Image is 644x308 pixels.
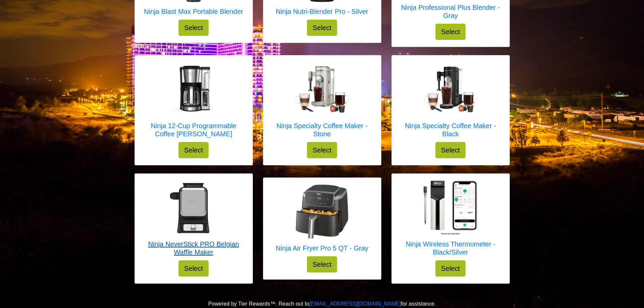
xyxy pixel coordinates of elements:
img: Ninja Air Fryer Pro 5 QT - Gray [295,185,349,239]
h5: Ninja 12-Cup Programmable Coffee [PERSON_NAME] [142,122,246,138]
a: Ninja NeverStick PRO Belgian Waffle Maker Ninja NeverStick PRO Belgian Waffle Maker [142,181,246,260]
img: Ninja Specialty Coffee Maker - Stone [295,66,349,112]
a: Ninja Specialty Coffee Maker - Stone Ninja Specialty Coffee Maker - Stone [270,62,374,142]
img: Ninja Specialty Coffee Maker - Black [424,67,478,113]
h5: Ninja Specialty Coffee Maker - Black [399,122,503,138]
button: Select [307,256,337,273]
h5: Ninja Blast Max Portable Blender [144,7,243,16]
button: Select [435,260,466,277]
img: Ninja Wireless Thermometer - Black/Silver [424,181,478,235]
h5: Ninja Air Fryer Pro 5 QT - Gray [276,244,368,252]
button: Select [435,142,466,158]
button: Select [307,20,337,36]
img: Ninja 12-Cup Programmable Coffee Brewer [167,62,221,116]
a: Ninja 12-Cup Programmable Coffee Brewer Ninja 12-Cup Programmable Coffee [PERSON_NAME] [142,62,246,142]
button: Select [178,20,209,36]
span: Powered by Tier Rewards™. Reach out to for assistance. [208,301,436,307]
a: Ninja Specialty Coffee Maker - Black Ninja Specialty Coffee Maker - Black [399,62,503,142]
a: [EMAIL_ADDRESS][DOMAIN_NAME] [309,301,401,307]
h5: Ninja Nutri-Blender Pro - Silver [276,7,368,16]
button: Select [307,142,337,158]
button: Select [178,142,209,158]
h5: Ninja NeverStick PRO Belgian Waffle Maker [142,240,246,256]
a: Ninja Air Fryer Pro 5 QT - Gray Ninja Air Fryer Pro 5 QT - Gray [276,185,368,256]
a: Ninja Wireless Thermometer - Black/Silver Ninja Wireless Thermometer - Black/Silver [399,181,503,260]
button: Select [435,24,466,40]
h5: Ninja Professional Plus Blender - Gray [399,3,503,20]
h5: Ninja Specialty Coffee Maker - Stone [270,122,374,138]
button: Select [178,260,209,277]
img: Ninja NeverStick PRO Belgian Waffle Maker [167,181,221,235]
h5: Ninja Wireless Thermometer - Black/Silver [399,240,503,256]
